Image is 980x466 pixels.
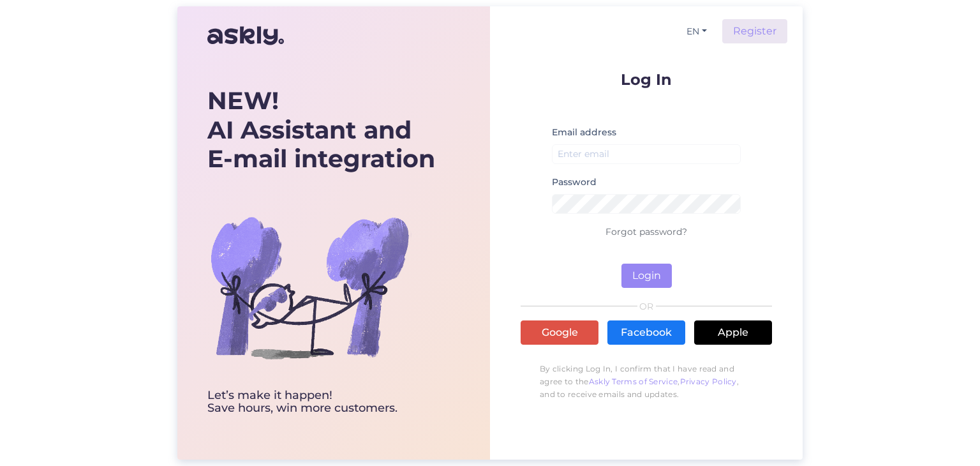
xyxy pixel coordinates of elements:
[681,22,712,41] button: EN
[637,302,656,311] span: OR
[207,389,435,415] div: Let’s make it happen! Save hours, win more customers.
[552,126,616,139] label: Email address
[605,226,687,237] a: Forgot password?
[722,19,787,43] a: Register
[552,144,741,164] input: Enter email
[607,320,685,345] a: Facebook
[521,356,772,407] p: By clicking Log In, I confirm that I have read and agree to the , , and to receive emails and upd...
[680,377,737,386] a: Privacy Policy
[207,86,279,116] b: NEW!
[207,185,412,389] img: bg-askly
[521,320,598,345] a: Google
[207,20,284,51] img: Askly
[694,320,772,345] a: Apple
[521,71,772,87] p: Log In
[207,86,435,174] div: AI Assistant and E-mail integration
[552,176,597,189] label: Password
[589,377,678,386] a: Askly Terms of Service
[621,264,672,288] button: Login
